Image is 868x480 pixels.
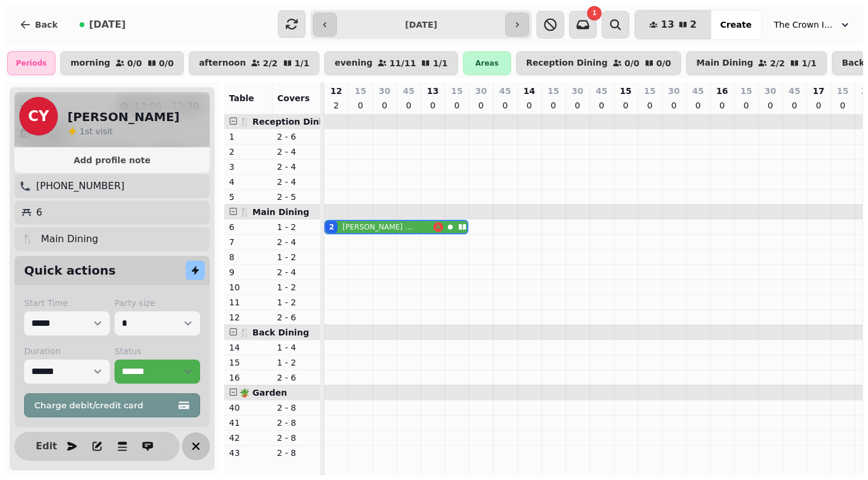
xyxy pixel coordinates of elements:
[80,126,85,136] span: 1
[433,59,448,67] p: 1 / 1
[645,99,655,111] p: 0
[239,388,287,397] span: 🪴 Garden
[189,51,319,75] button: afternoon2/21/1
[277,146,316,158] p: 2 - 4
[199,58,246,68] p: afternoon
[277,447,316,459] p: 2 - 8
[463,51,511,75] div: Areas
[668,85,679,97] p: 30
[597,99,606,111] p: 0
[330,85,342,97] p: 12
[766,99,775,111] p: 0
[229,402,268,414] p: 40
[115,297,200,309] label: Party size
[838,99,848,111] p: 0
[770,59,785,67] p: 2 / 2
[767,14,858,36] button: The Crown Inn
[24,345,110,357] label: Duration
[229,236,268,248] p: 7
[669,99,679,111] p: 0
[547,85,559,97] p: 15
[452,99,462,111] p: 0
[624,59,640,67] p: 0 / 0
[229,146,268,158] p: 2
[229,372,268,384] p: 16
[277,357,316,369] p: 1 - 2
[229,296,268,308] p: 11
[34,434,58,458] button: Edit
[403,85,414,97] p: 45
[277,402,316,414] p: 2 - 8
[573,99,582,111] p: 0
[277,266,316,278] p: 2 - 4
[41,232,98,246] p: Main Dining
[354,85,366,97] p: 15
[813,85,824,97] p: 17
[7,51,55,75] div: Periods
[36,179,125,193] p: [PHONE_NUMBER]
[277,131,316,143] p: 2 - 6
[277,281,316,293] p: 1 - 2
[28,109,49,123] span: CY
[295,59,310,67] p: 1 / 1
[788,85,800,97] p: 45
[516,51,681,75] button: Reception Dining0/00/0
[277,176,316,188] p: 2 - 4
[277,417,316,429] p: 2 - 8
[24,262,116,279] h2: Quick actions
[60,51,184,75] button: morning0/00/0
[29,156,195,164] span: Add profile note
[593,10,597,16] span: 1
[229,191,268,203] p: 5
[229,417,268,429] p: 41
[549,99,558,111] p: 0
[499,85,511,97] p: 45
[621,99,631,111] p: 0
[656,59,671,67] p: 0 / 0
[24,393,200,417] button: Charge debit/credit card
[596,85,607,97] p: 45
[229,131,268,143] p: 1
[277,372,316,384] p: 2 - 6
[380,99,389,111] p: 0
[239,328,309,337] span: 🍴 Back Dining
[428,99,438,111] p: 0
[720,20,752,29] span: Create
[34,401,175,410] span: Charge debit/credit card
[277,341,316,354] p: 1 - 4
[523,85,535,97] p: 14
[115,345,200,357] label: Status
[661,20,674,30] span: 13
[427,85,438,97] p: 13
[741,99,751,111] p: 0
[324,51,458,75] button: evening11/111/1
[229,311,268,323] p: 12
[24,297,110,309] label: Start Time
[263,59,278,67] p: 2 / 2
[711,10,761,39] button: Create
[379,85,390,97] p: 30
[229,93,254,103] span: Table
[85,126,95,136] span: st
[229,432,268,444] p: 42
[692,85,703,97] p: 45
[814,99,823,111] p: 0
[571,85,583,97] p: 30
[229,281,268,293] p: 10
[277,432,316,444] p: 2 - 8
[774,19,834,31] span: The Crown Inn
[229,341,268,354] p: 14
[229,221,268,233] p: 6
[68,108,180,125] h2: [PERSON_NAME]
[277,236,316,248] p: 2 - 4
[71,58,110,68] p: morning
[451,85,462,97] p: 15
[277,191,316,203] p: 2 - 5
[10,10,68,39] button: Back
[404,99,414,111] p: 0
[229,447,268,459] p: 43
[644,85,655,97] p: 15
[19,152,205,168] button: Add profile note
[837,85,848,97] p: 15
[80,125,113,137] p: visit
